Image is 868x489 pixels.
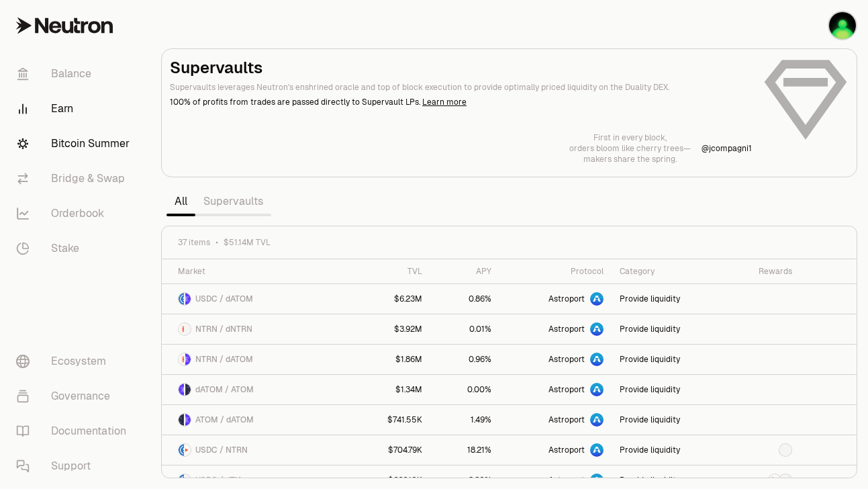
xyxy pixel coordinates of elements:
[612,405,726,435] a: Provide liquidity
[499,345,611,374] a: Astroport
[5,126,145,161] a: Bitcoin Summer
[179,474,184,486] img: USDC Logo
[162,405,351,435] a: ATOM LogodATOM LogoATOM / dATOM
[438,266,491,277] div: APY
[548,354,585,365] span: Astroport
[195,324,252,335] span: NTRN / dNTRN
[569,154,691,165] p: makers share the spring.
[430,314,499,344] a: 0.01%
[726,435,800,465] a: ASTRO Logo
[548,475,585,486] span: Astroport
[351,314,430,344] a: $3.92M
[569,132,691,165] a: First in every block,orders bloom like cherry trees—makers share the spring.
[5,379,145,414] a: Governance
[548,445,585,455] span: Astroport
[5,161,145,196] a: Bridge & Swap
[179,353,184,365] img: NTRN Logo
[170,96,752,108] p: 100% of profits from trades are passed directly to Supervault LPs.
[162,375,351,404] a: dATOM LogoATOM LogodATOM / ATOM
[351,284,430,314] a: $6.23M
[499,375,611,404] a: Astroport
[5,196,145,231] a: Orderbook
[195,445,248,455] span: USDC / NTRN
[359,266,422,277] div: TVL
[430,405,499,435] a: 1.49%
[548,414,585,425] span: Astroport
[430,284,499,314] a: 0.86%
[179,293,184,305] img: USDC Logo
[185,444,191,456] img: NTRN Logo
[195,414,254,425] span: ATOM / dATOM
[5,56,145,91] a: Balance
[351,345,430,374] a: $1.86M
[5,91,145,126] a: Earn
[179,414,184,426] img: ATOM Logo
[5,231,145,266] a: Stake
[179,444,184,456] img: USDC Logo
[170,57,752,79] h2: Supervaults
[195,294,253,304] span: USDC / dATOM
[195,475,242,486] span: USDC / dTIA
[499,314,611,344] a: Astroport
[5,449,145,484] a: Support
[195,384,254,395] span: dATOM / ATOM
[162,435,351,465] a: USDC LogoNTRN LogoUSDC / NTRN
[769,474,781,486] img: NTRN Logo
[612,375,726,404] a: Provide liquidity
[548,324,585,335] span: Astroport
[224,237,271,248] span: $51.14M TVL
[162,345,351,374] a: NTRN LogodATOM LogoNTRN / dATOM
[569,143,691,154] p: orders bloom like cherry trees—
[430,375,499,404] a: 0.00%
[612,345,726,374] a: Provide liquidity
[829,12,856,39] img: Blue Ledger
[351,435,430,465] a: $704.79K
[185,384,191,396] img: ATOM Logo
[170,81,752,93] p: Supervaults leverages Neutron's enshrined oracle and top of block execution to provide optimally ...
[499,435,611,465] a: Astroport
[162,314,351,344] a: NTRN LogodNTRN LogoNTRN / dNTRN
[5,344,145,379] a: Ecosystem
[179,323,184,335] img: NTRN Logo
[179,384,184,396] img: dATOM Logo
[569,132,691,143] p: First in every block,
[185,293,191,305] img: dATOM Logo
[430,435,499,465] a: 18.21%
[499,405,611,435] a: Astroport
[548,384,585,395] span: Astroport
[178,266,343,277] div: Market
[185,353,191,365] img: dATOM Logo
[185,414,191,426] img: dATOM Logo
[734,266,792,277] div: Rewards
[195,188,271,215] a: Supervaults
[612,284,726,314] a: Provide liquidity
[612,314,726,344] a: Provide liquidity
[178,237,210,248] span: 37 items
[166,188,195,215] a: All
[5,414,145,449] a: Documentation
[702,143,752,154] a: @jcompagni1
[422,97,467,107] a: Learn more
[548,294,585,304] span: Astroport
[351,405,430,435] a: $741.55K
[430,345,499,374] a: 0.96%
[195,354,253,365] span: NTRN / dATOM
[702,143,752,154] p: @ jcompagni1
[612,435,726,465] a: Provide liquidity
[620,266,718,277] div: Category
[351,375,430,404] a: $1.34M
[162,284,351,314] a: USDC LogodATOM LogoUSDC / dATOM
[508,266,603,277] div: Protocol
[499,284,611,314] a: Astroport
